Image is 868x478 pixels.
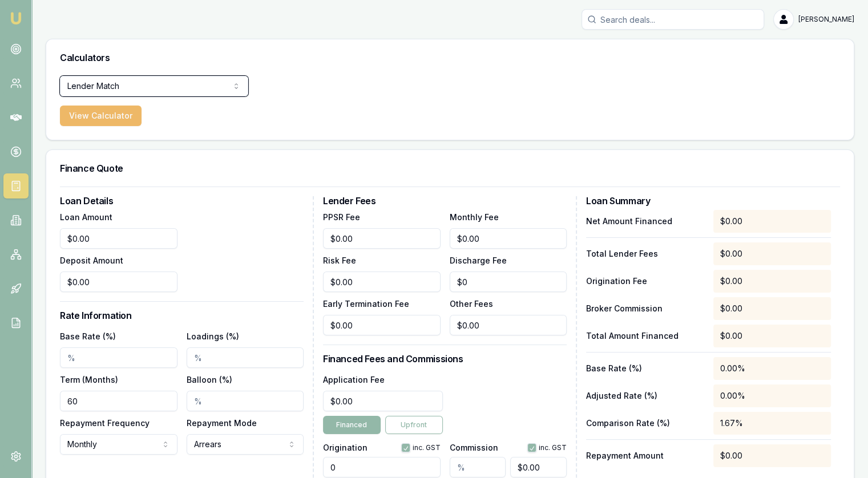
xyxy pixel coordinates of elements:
label: Other Fees [450,299,493,309]
p: Total Lender Fees [586,248,704,260]
h3: Lender Fees [323,196,567,205]
label: Deposit Amount [60,256,123,265]
h3: Finance Quote [60,164,840,173]
div: $0.00 [713,210,831,233]
input: $ [450,315,567,335]
h3: Loan Summary [586,196,831,205]
label: Term (Months) [60,375,118,384]
p: Comparison Rate (%) [586,418,704,429]
h3: Loan Details [60,196,304,205]
label: Loan Amount [60,212,112,222]
p: Base Rate (%) [586,363,704,374]
div: $0.00 [713,325,831,347]
input: Search deals [582,9,764,30]
div: inc. GST [527,443,567,452]
div: 0.00% [713,384,831,407]
input: $ [60,272,177,292]
label: Risk Fee [323,256,356,265]
div: $0.00 [713,297,831,320]
p: Total Amount Financed [586,330,704,342]
label: Base Rate (%) [60,331,116,341]
p: Net Amount Financed [586,216,704,227]
input: $ [60,228,177,249]
p: Adjusted Rate (%) [586,390,704,402]
label: Loadings (%) [187,331,239,341]
input: $ [323,315,441,335]
h3: Rate Information [60,311,304,320]
div: $0.00 [713,270,831,293]
p: Broker Commission [586,303,704,314]
input: % [187,347,304,368]
input: $ [450,272,567,292]
button: Financed [323,416,381,434]
button: Upfront [385,416,443,434]
label: Commission [450,444,498,452]
button: View Calculator [60,106,142,126]
label: PPSR Fee [323,212,360,222]
label: Monthly Fee [450,212,499,222]
input: % [60,347,177,368]
span: [PERSON_NAME] [798,15,854,24]
input: $ [323,228,441,249]
div: inc. GST [401,443,441,452]
label: Repayment Mode [187,418,257,428]
label: Discharge Fee [450,256,507,265]
p: Origination Fee [586,276,704,287]
label: Application Fee [323,375,385,384]
h3: Financed Fees and Commissions [323,354,567,363]
input: $ [323,272,441,292]
label: Balloon (%) [187,375,232,384]
p: Repayment Amount [586,450,704,461]
input: % [187,391,304,411]
label: Early Termination Fee [323,299,409,309]
h3: Calculators [60,53,840,62]
label: Repayment Frequency [60,418,150,428]
input: $ [323,391,443,411]
div: 0.00% [713,357,831,380]
div: $0.00 [713,242,831,265]
label: Origination [323,444,368,452]
input: % [450,457,506,477]
div: 1.67% [713,412,831,435]
img: emu-icon-u.png [9,11,23,25]
div: $0.00 [713,444,831,467]
input: $ [450,228,567,249]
